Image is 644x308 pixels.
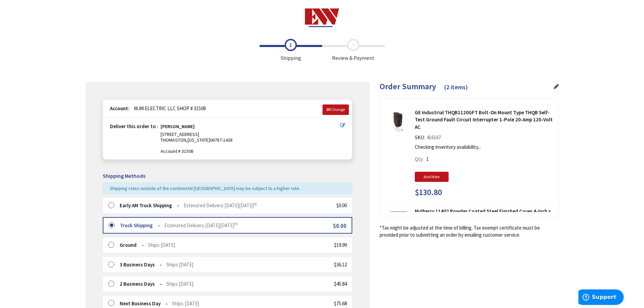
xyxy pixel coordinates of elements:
span: Change [331,107,345,112]
p: Checking inventory availability... [415,143,550,150]
strong: GE Industrial THQB1120GFT Bolt-On Mount Type THQB Self-Test Ground Fault Circuit Interrupter 1-Po... [415,109,553,131]
span: [STREET_ADDRESS] [161,131,199,137]
span: Estimated Delivery [DATE][DATE] [164,222,238,229]
span: $130.80 [415,188,442,197]
: *Tax might be adjusted at the time of billing. Tax exempt certificate must be provided prior to s... [380,224,559,239]
strong: Mulberry 11402 Powder Coated Steel Finished Cover 4-Inch x 4-Inch x 1/2-Inch [415,208,553,222]
strong: 2 Business Days [120,281,162,287]
strong: Truck Shipping [120,222,160,229]
span: [US_STATE] [188,137,210,143]
sup: th [254,202,257,207]
span: $45.84 [334,281,347,287]
img: GE Industrial THQB1120GFT Bolt-On Mount Type THQB Self-Test Ground Fault Circuit Interrupter 1-Po... [388,112,409,133]
span: 1 [426,156,429,162]
span: Ships [DATE] [148,242,175,248]
sup: th [234,221,238,226]
img: Electrical Wholesalers, Inc. [305,8,339,27]
span: $75.68 [334,300,347,307]
div: SKU: [415,134,443,143]
span: Shipping rates outside of the continental [GEOGRAPHIC_DATA] may be subject to a higher rate. [110,185,300,191]
span: $0.00 [333,222,347,230]
span: 06787-1438 [210,137,233,143]
span: Order Summary [380,81,436,92]
strong: Ground [120,242,144,248]
h5: Shipping Methods [103,173,352,179]
span: Account # 31508 [161,148,340,154]
strong: Next Business Day [120,300,168,307]
span: Qty [415,156,423,162]
span: THOMASTON, [161,137,188,143]
strong: Account: [110,105,129,112]
strong: [PERSON_NAME] [161,124,195,132]
span: $36.12 [334,261,347,268]
strong: Deliver this order to : [110,123,158,129]
a: Change [323,104,349,115]
span: $0.00 [336,202,347,209]
span: (2 items) [444,83,468,91]
span: Shipping [260,39,322,62]
strong: Early AM Truck Shipping [120,202,179,209]
span: $19.99 [334,242,347,248]
span: MJM ELECTRIC LLC SHOP # 31508 [130,105,206,112]
span: Review & Payment [322,39,385,62]
span: Ships [DATE] [172,300,199,307]
span: Ships [DATE] [166,281,193,287]
img: Mulberry 11402 Powder Coated Steel Finished Cover 4-Inch x 4-Inch x 1/2-Inch [388,210,409,231]
strong: 3 Business Days [120,261,162,268]
span: 416167 [425,134,443,141]
iframe: Opens a widget where you can find more information [578,289,624,306]
span: Estimated Delivery [DATE][DATE] [184,202,257,209]
span: Ships [DATE] [166,261,193,268]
